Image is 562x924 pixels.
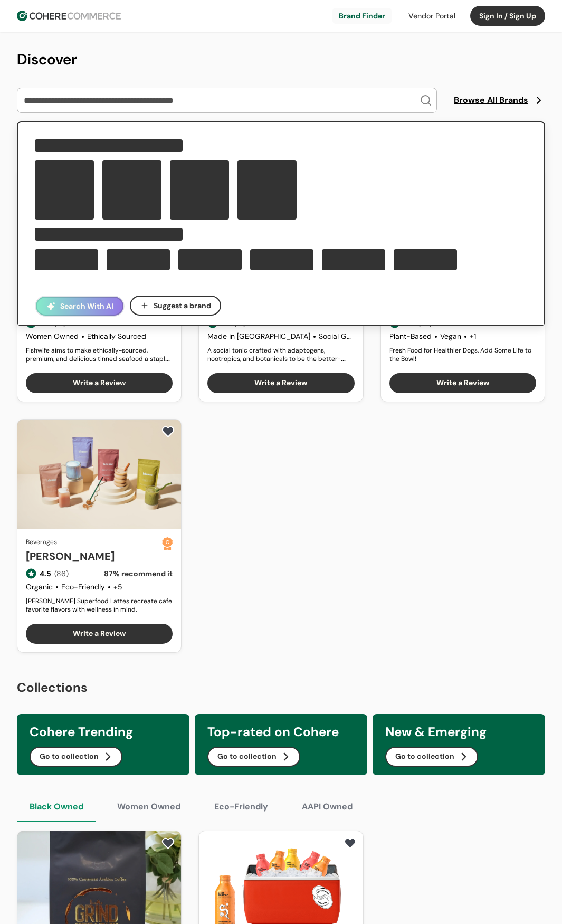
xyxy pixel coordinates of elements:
button: add to favorite [341,835,359,851]
button: AAPI Owned [289,792,365,822]
button: Eco-Friendly [202,792,281,822]
button: Write a Review [207,373,354,393]
button: add to favorite [159,835,177,851]
button: Suggest a brand [130,296,221,316]
span: Discover [17,50,77,69]
button: Write a Review [389,373,536,393]
a: [PERSON_NAME] [26,548,162,564]
button: Write a Review [26,373,173,393]
button: Sign In / Sign Up [470,6,545,26]
h3: Cohere Trending [30,722,177,741]
button: Women Owned [104,792,193,822]
h3: Top-rated on Cohere [207,722,355,741]
img: Cohere Logo [17,11,121,21]
button: Black Owned [17,792,96,822]
h2: Collections [17,678,545,697]
button: Write a Review [26,624,173,644]
a: Browse All Brands [454,94,545,107]
button: Go to collection [30,747,122,767]
h3: New & Emerging [385,722,532,741]
span: Browse All Brands [454,94,528,107]
button: Search With AI [36,297,123,316]
button: Go to collection [207,747,300,767]
button: add to favorite [159,424,177,440]
button: Go to collection [385,747,478,767]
